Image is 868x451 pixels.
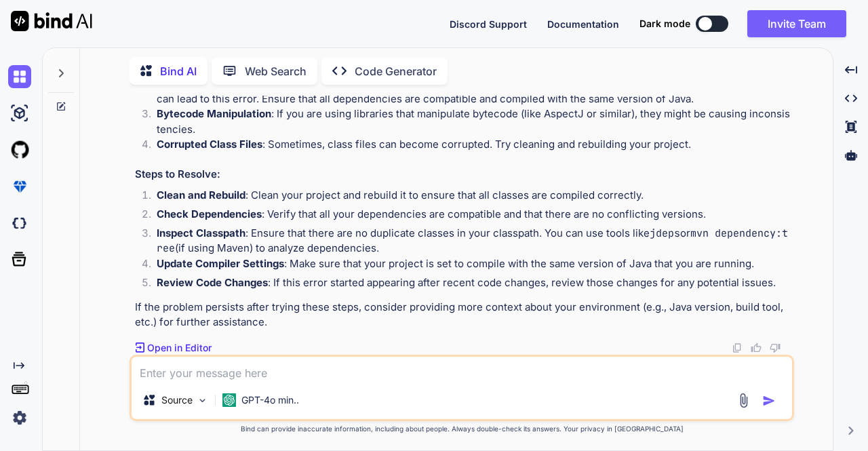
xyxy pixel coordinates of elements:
[197,395,208,406] img: Pick Models
[157,107,271,120] strong: Bytecode Manipulation
[157,257,284,270] strong: Update Compiler Settings
[245,63,307,79] p: Web Search
[8,406,31,429] img: settings
[160,63,197,79] p: Bind AI
[762,394,776,408] img: icon
[736,393,751,408] img: attachment
[146,188,791,207] li: : Clean your project and rebuild it to ensure that all classes are compiled correctly.
[146,226,791,256] li: : Ensure that there are no duplicate classes in your classpath. You can use tools like or (if usi...
[547,17,619,31] button: Documentation
[157,208,262,220] strong: Check Dependencies
[770,342,781,353] img: dislike
[639,17,690,31] span: Dark mode
[157,189,245,201] strong: Clean and Rebuild
[450,17,527,31] button: Discord Support
[222,393,236,407] img: GPT-4o mini
[747,10,846,37] button: Invite Team
[130,424,794,434] p: Bind can provide inaccurate information, including about people. Always double-check its answers....
[146,275,791,294] li: : If this error started appearing after recent code changes, review those changes for any potenti...
[146,106,791,137] li: : If you are using libraries that manipulate bytecode (like AspectJ or similar), they might be ca...
[135,167,791,182] h3: Steps to Resolve:
[146,137,791,156] li: : Sometimes, class files can become corrupted. Try cleaning and rebuilding your project.
[355,63,437,79] p: Code Generator
[8,212,31,235] img: darkCloudIdeIcon
[157,138,262,151] strong: Corrupted Class Files
[161,393,193,407] p: Source
[147,341,212,355] p: Open in Editor
[8,175,31,198] img: premium
[650,227,680,240] code: jdeps
[146,207,791,226] li: : Verify that all your dependencies are compatible and that there are no conflicting versions.
[8,65,31,88] img: chat
[157,227,245,239] strong: Inspect Classpath
[751,342,762,353] img: like
[146,256,791,275] li: : Make sure that your project is set to compile with the same version of Java that you are running.
[157,276,268,289] strong: Review Code Changes
[8,102,31,125] img: ai-studio
[732,342,743,353] img: copy
[241,393,299,407] p: GPT-4o min..
[11,11,92,31] img: Bind AI
[547,18,619,30] span: Documentation
[135,300,791,330] p: If the problem persists after trying these steps, consider providing more context about your envi...
[450,18,527,30] span: Discord Support
[8,138,31,161] img: githubLight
